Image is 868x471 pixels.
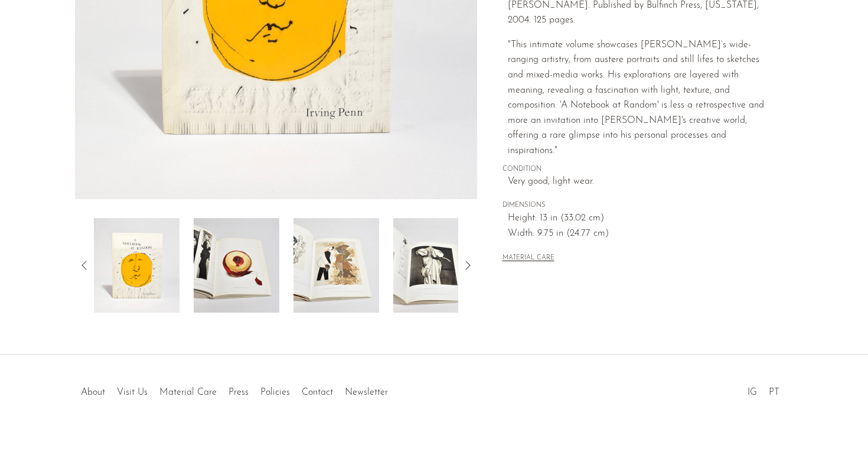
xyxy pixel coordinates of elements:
span: Width: 9.75 in (24.77 cm) [508,226,768,242]
a: Visit Us [117,388,148,397]
span: CONDITION [502,164,768,175]
span: Very good; light wear. [508,174,768,190]
a: About [81,388,105,397]
ul: Quick links [75,378,394,401]
button: MATERIAL CARE [502,254,554,263]
img: Irving Penn: A Notebook at Random [94,218,180,313]
p: "This intimate volume showcases [PERSON_NAME]’s wide-ranging artistry, from austere portraits and... [508,38,768,159]
span: DIMENSIONS [502,200,768,211]
ul: Social Medias [742,378,785,401]
a: PT [769,388,779,397]
img: Irving Penn: A Notebook at Random [194,218,279,313]
a: Material Care [159,388,217,397]
span: Height: 13 in (33.02 cm) [508,211,768,226]
img: Irving Penn: A Notebook at Random [393,218,479,313]
a: IG [748,388,757,397]
img: Irving Penn: A Notebook at Random [293,218,379,313]
a: Policies [260,388,290,397]
a: Contact [302,388,333,397]
a: Press [229,388,249,397]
